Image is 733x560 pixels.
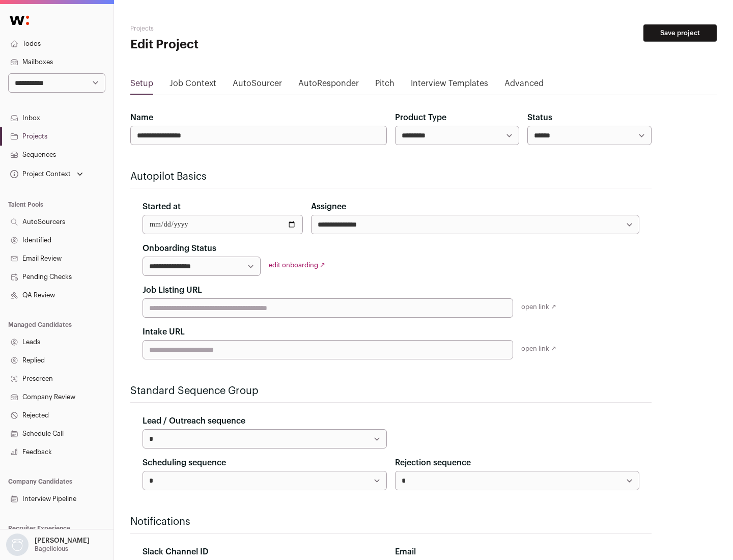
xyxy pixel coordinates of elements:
[130,170,652,184] h2: Autopilot Basics
[130,77,153,94] a: Setup
[643,24,717,42] button: Save project
[130,515,652,529] h2: Notifications
[395,111,446,124] label: Product Type
[4,10,35,31] img: Wellfound
[143,546,208,558] label: Slack Channel ID
[395,457,471,469] label: Rejection sequence
[143,457,226,469] label: Scheduling sequence
[411,77,488,94] a: Interview Templates
[375,77,394,94] a: Pitch
[130,24,326,33] h2: Projects
[143,415,245,427] label: Lead / Outreach sequence
[395,546,639,558] div: Email
[130,111,153,124] label: Name
[311,201,346,213] label: Assignee
[6,534,29,556] img: nopic.png
[527,111,552,124] label: Status
[130,37,326,53] h1: Edit Project
[35,545,68,553] p: Bagelicious
[504,77,544,94] a: Advanced
[298,77,359,94] a: AutoResponder
[4,534,92,556] button: Open dropdown
[143,326,185,338] label: Intake URL
[143,242,216,255] label: Onboarding Status
[170,77,216,94] a: Job Context
[8,170,71,178] div: Project Context
[143,201,181,213] label: Started at
[35,537,90,545] p: [PERSON_NAME]
[130,384,652,398] h2: Standard Sequence Group
[8,167,85,181] button: Open dropdown
[269,262,325,268] a: edit onboarding ↗
[143,284,202,296] label: Job Listing URL
[233,77,282,94] a: AutoSourcer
